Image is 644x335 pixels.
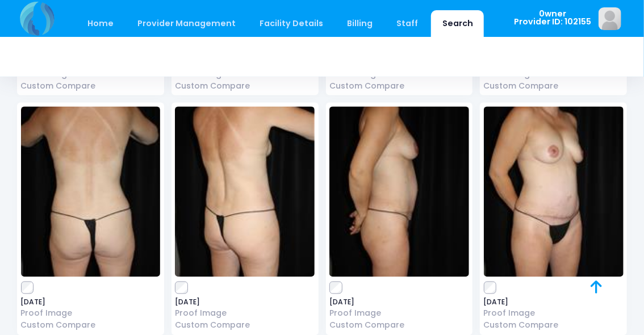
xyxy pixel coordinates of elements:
[484,308,624,320] a: Proof Image
[329,320,469,332] a: Custom Compare
[249,10,334,37] a: Facility Details
[386,10,429,37] a: Staff
[126,10,246,37] a: Provider Management
[21,299,161,306] span: [DATE]
[486,10,528,37] a: Help
[329,299,469,306] span: [DATE]
[21,308,161,320] a: Proof Image
[76,10,124,37] a: Home
[514,10,591,26] span: 0wner Provider ID: 102155
[329,107,469,277] img: image
[21,107,161,277] img: image
[175,299,315,306] span: [DATE]
[484,299,624,306] span: [DATE]
[336,10,384,37] a: Billing
[329,80,469,92] a: Custom Compare
[484,320,624,332] a: Custom Compare
[21,320,161,332] a: Custom Compare
[431,10,484,37] a: Search
[484,107,624,277] img: image
[21,80,161,92] a: Custom Compare
[175,80,315,92] a: Custom Compare
[175,320,315,332] a: Custom Compare
[175,107,315,277] img: image
[484,80,624,92] a: Custom Compare
[329,308,469,320] a: Proof Image
[175,308,315,320] a: Proof Image
[599,7,621,30] img: image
